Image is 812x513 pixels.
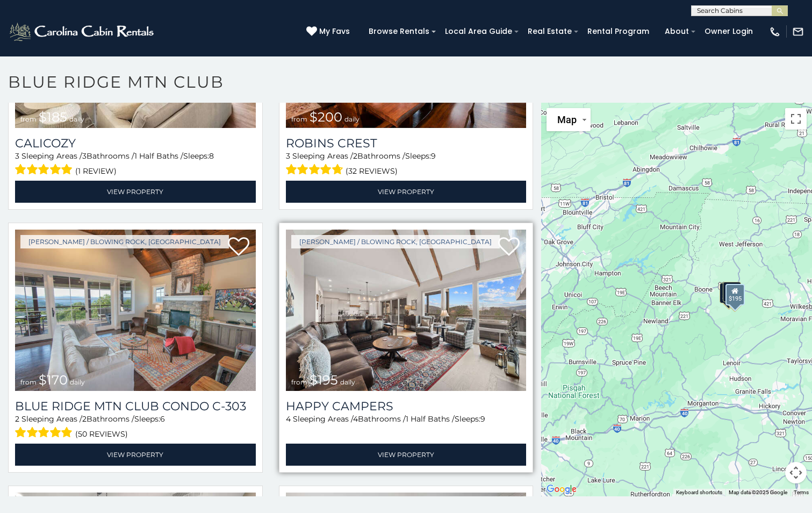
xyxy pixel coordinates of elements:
span: (32 reviews) [346,164,398,178]
button: Toggle fullscreen view [785,108,807,130]
div: $355 [720,283,738,303]
img: Blue Ridge Mtn Club Condo C-303 [15,230,256,391]
span: 9 [431,151,436,161]
button: Change map style [547,108,591,131]
a: Real Estate [522,23,577,40]
a: Add to favorites [228,236,249,259]
span: My Favs [319,26,350,37]
a: Local Area Guide [440,23,518,40]
img: mail-regular-white.png [792,26,804,38]
span: $185 [39,109,67,125]
span: from [20,378,37,386]
button: Map camera controls [785,462,807,483]
a: View Property [286,444,527,466]
div: Sleeping Areas / Bathrooms / Sleeps: [286,151,527,178]
a: View Property [15,181,256,203]
span: from [20,115,37,123]
span: daily [344,115,360,123]
div: Sleeping Areas / Bathrooms / Sleeps: [286,414,527,441]
span: 2 [15,414,19,424]
span: daily [340,378,355,386]
span: daily [69,115,84,123]
a: My Favs [306,26,353,38]
a: [PERSON_NAME] / Blowing Rock, [GEOGRAPHIC_DATA] [291,235,500,248]
img: Happy Campers [286,230,527,391]
span: 3 [15,151,19,161]
a: About [659,23,694,40]
span: $200 [310,109,342,125]
span: 3 [82,151,87,161]
a: Calicozy [15,136,256,151]
span: $195 [310,372,338,388]
span: (1 review) [75,164,117,178]
a: Browse Rentals [363,23,435,40]
span: (50 reviews) [75,427,128,441]
span: from [291,115,307,123]
span: 6 [160,414,165,424]
span: 9 [480,414,485,424]
span: Map [557,114,577,125]
span: 8 [209,151,214,161]
a: Rental Program [582,23,655,40]
button: Keyboard shortcuts [676,489,722,496]
span: 1 Half Baths / [406,414,455,424]
a: Happy Campers [286,399,527,414]
a: Blue Ridge Mtn Club Condo C-303 [15,399,256,414]
span: 3 [286,151,290,161]
a: Owner Login [699,23,758,40]
div: Sleeping Areas / Bathrooms / Sleeps: [15,414,256,441]
span: 4 [353,414,358,424]
span: 2 [82,414,87,424]
a: [PERSON_NAME] / Blowing Rock, [GEOGRAPHIC_DATA] [20,235,229,248]
span: 2 [353,151,357,161]
img: White-1-2.png [8,21,157,42]
div: $200 [723,282,741,302]
span: daily [70,378,85,386]
a: Terms [794,489,809,495]
span: $170 [39,372,68,388]
a: Open this area in Google Maps (opens a new window) [544,482,579,496]
a: View Property [15,444,256,466]
a: Blue Ridge Mtn Club Condo C-303 from $170 daily [15,230,256,391]
div: Sleeping Areas / Bathrooms / Sleeps: [15,151,256,178]
a: View Property [286,181,527,203]
a: Happy Campers from $195 daily [286,230,527,391]
a: Robins Crest [286,136,527,151]
img: Google [544,482,579,496]
div: $195 [725,284,745,305]
img: phone-regular-white.png [769,26,781,38]
span: Map data ©2025 Google [729,489,787,495]
span: 4 [286,414,291,424]
span: from [291,378,307,386]
span: 1 Half Baths / [134,151,183,161]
